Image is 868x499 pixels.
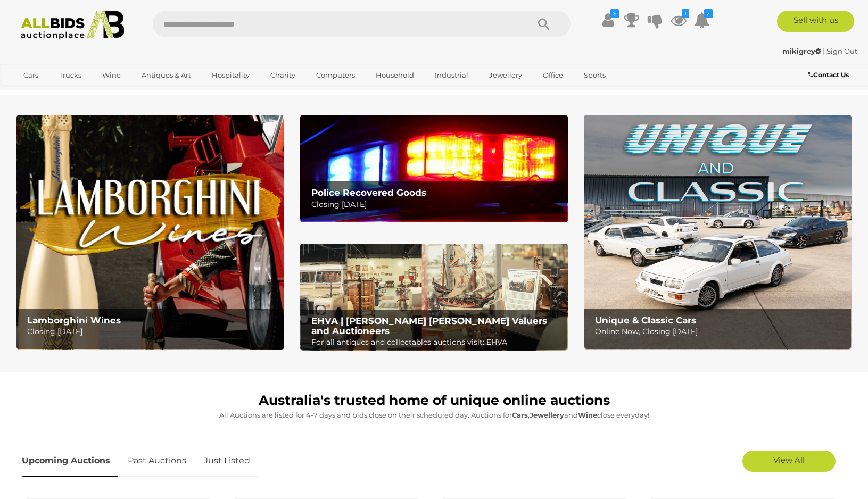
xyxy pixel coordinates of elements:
b: Contact Us [808,71,849,79]
i: $ [610,9,619,18]
a: Past Auctions [120,445,194,477]
a: 2 [694,11,710,30]
a: Contact Us [808,69,852,81]
a: Sports [577,66,613,84]
img: Lamborghini Wines [16,115,284,350]
img: Allbids.com.au [15,11,130,40]
a: Computers [309,66,362,84]
a: Unique & Classic Cars Unique & Classic Cars Online Now, Closing [DATE] [584,115,852,350]
a: Cars [16,66,45,84]
strong: Jewellery [530,411,564,419]
b: EHVA | [PERSON_NAME] [PERSON_NAME] Valuers and Auctioneers [311,315,547,336]
a: Industrial [428,66,475,84]
img: Unique & Classic Cars [584,115,852,350]
a: Jewellery [482,66,529,84]
a: Trucks [52,66,88,84]
span: View All [773,455,805,465]
strong: Cars [512,411,528,419]
p: Closing [DATE] [27,325,278,338]
a: Police Recovered Goods Police Recovered Goods Closing [DATE] [300,115,568,222]
a: Lamborghini Wines Lamborghini Wines Closing [DATE] [16,115,284,350]
a: Household [369,66,421,84]
a: Wine [95,66,128,84]
p: All Auctions are listed for 4-7 days and bids close on their scheduled day. Auctions for , and cl... [22,409,847,421]
i: 1 [682,9,689,18]
a: [GEOGRAPHIC_DATA] [16,84,106,102]
b: Lamborghini Wines [27,315,121,326]
b: Unique & Classic Cars [595,315,696,326]
a: EHVA | Evans Hastings Valuers and Auctioneers EHVA | [PERSON_NAME] [PERSON_NAME] Valuers and Auct... [300,244,568,351]
a: Charity [263,66,302,84]
a: Just Listed [196,445,258,477]
span: | [823,47,825,55]
img: Police Recovered Goods [300,115,568,222]
a: Sign Out [826,47,857,55]
a: mikigrey [782,47,823,55]
a: View All [742,451,836,472]
a: Sell with us [777,11,854,32]
a: $ [600,11,616,30]
strong: mikigrey [782,47,821,55]
a: 1 [671,11,687,30]
a: Antiques & Art [135,66,198,84]
a: Office [536,66,570,84]
a: Upcoming Auctions [22,445,118,477]
p: For all antiques and collectables auctions visit: EHVA [311,336,562,349]
p: Closing [DATE] [311,198,562,211]
a: Hospitality [205,66,257,84]
h1: Australia's trusted home of unique online auctions [22,393,847,408]
img: EHVA | Evans Hastings Valuers and Auctioneers [300,244,568,351]
strong: Wine [578,411,597,419]
i: 2 [704,9,713,18]
b: Police Recovered Goods [311,187,426,198]
p: Online Now, Closing [DATE] [595,325,846,338]
button: Search [517,11,571,37]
